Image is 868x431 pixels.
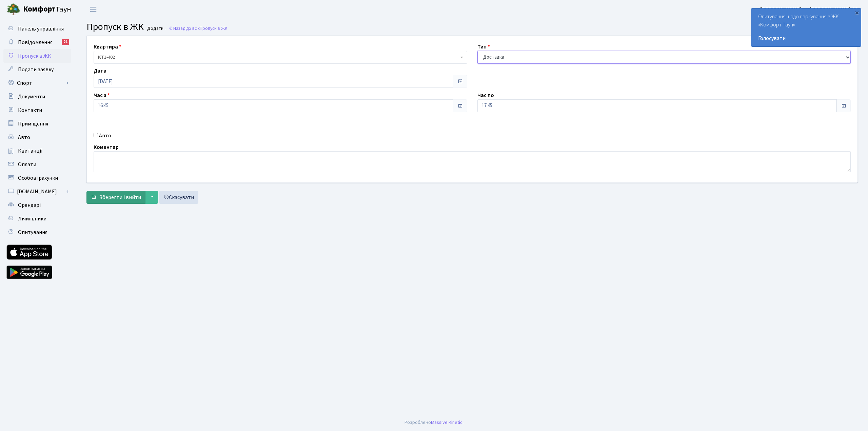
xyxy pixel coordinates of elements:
a: Авто [3,131,71,144]
span: Квитанції [18,147,43,155]
a: Опитування [3,226,71,239]
a: Massive Kinetic [431,419,462,426]
b: КТ [98,54,104,61]
a: Панель управління [3,22,71,36]
label: Коментар [94,143,119,151]
a: Назад до всіхПропуск в ЖК [169,25,228,32]
span: Авто [18,134,30,141]
span: Опитування [18,229,47,236]
span: Орендарі [18,201,41,209]
span: Подати заявку [18,66,54,73]
a: [PERSON_NAME]’єв [PERSON_NAME]. Ю. [760,5,860,14]
a: [DOMAIN_NAME] [3,185,71,198]
a: Скасувати [159,191,198,204]
button: Переключити навігацію [85,4,102,15]
div: Розроблено . [405,419,463,426]
span: <b>КТ</b>&nbsp;&nbsp;&nbsp;&nbsp;1-402 [98,54,459,61]
label: Квартира [94,43,121,51]
span: Пропуск в ЖК [200,25,228,32]
a: Подати заявку [3,63,71,76]
span: Зберегти і вийти [99,194,141,201]
span: <b>КТ</b>&nbsp;&nbsp;&nbsp;&nbsp;1-402 [94,51,467,64]
div: × [853,9,860,16]
label: Дата [94,67,106,75]
a: Оплати [3,158,71,171]
a: Орендарі [3,198,71,212]
small: Додати . [146,26,165,32]
img: logo.png [7,3,20,16]
a: Документи [3,90,71,103]
a: Пропуск в ЖК [3,49,71,63]
span: Пропуск в ЖК [18,52,51,60]
span: Оплати [18,161,36,168]
span: Таун [23,4,71,15]
a: Повідомлення21 [3,36,71,49]
div: 21 [62,39,69,45]
span: Повідомлення [18,39,53,46]
a: Контакти [3,103,71,117]
span: Приміщення [18,120,48,128]
span: Лічильники [18,215,46,222]
span: Панель управління [18,25,64,33]
b: Комфорт [23,4,56,15]
div: Опитування щодо паркування в ЖК «Комфорт Таун» [751,8,861,46]
a: Голосувати [758,34,854,42]
a: Особові рахунки [3,171,71,185]
a: Приміщення [3,117,71,131]
span: Контакти [18,106,42,114]
label: Час з [94,91,110,99]
a: Спорт [3,76,71,90]
button: Зберегти і вийти [86,191,145,204]
a: Лічильники [3,212,71,226]
label: Авто [99,132,111,140]
span: Особові рахунки [18,174,58,182]
a: Квитанції [3,144,71,158]
label: Тип [477,43,490,51]
label: Час по [477,91,494,99]
span: Пропуск в ЖК [86,20,144,34]
span: Документи [18,93,45,100]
